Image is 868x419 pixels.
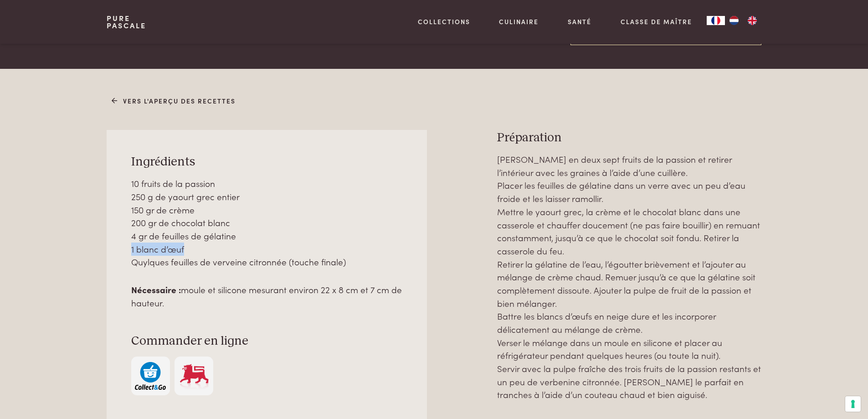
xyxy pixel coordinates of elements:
[497,130,761,146] h3: Préparation
[107,15,146,29] a: PurePascale
[131,155,195,168] span: Ingrédients
[707,16,725,25] div: Language
[845,396,861,412] button: Vos préférences en matière de consentement pour les technologies de suivi
[621,17,692,26] a: Classe de maître
[497,153,761,401] p: [PERSON_NAME] en deux sept fruits de la passion et retirer l’intérieur avec les graines à l’aide ...
[112,96,236,106] a: Vers l'aperçu des recettes
[418,17,470,26] a: Collections
[725,16,743,25] a: NL
[499,17,539,26] a: Culinaire
[707,16,725,25] a: FR
[131,333,403,349] h3: Commander en ligne
[131,283,403,309] p: moule et silicone mesurant environ 22 x 8 cm et 7 cm de hauteur.
[131,177,403,269] p: 10 fruits de la passion 250 g de yaourt grec entier 150 gr de crème 200 gr de chocolat blanc 4 gr...
[135,362,166,390] img: c308188babc36a3a401bcb5cb7e020f4d5ab42f7cacd8327e500463a43eeb86c.svg
[707,16,761,25] aside: Language selected: Français
[743,16,761,25] a: EN
[179,362,210,390] img: Delhaize
[131,283,181,295] strong: Nécessaire :
[568,17,591,26] a: Santé
[725,16,761,25] ul: Language list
